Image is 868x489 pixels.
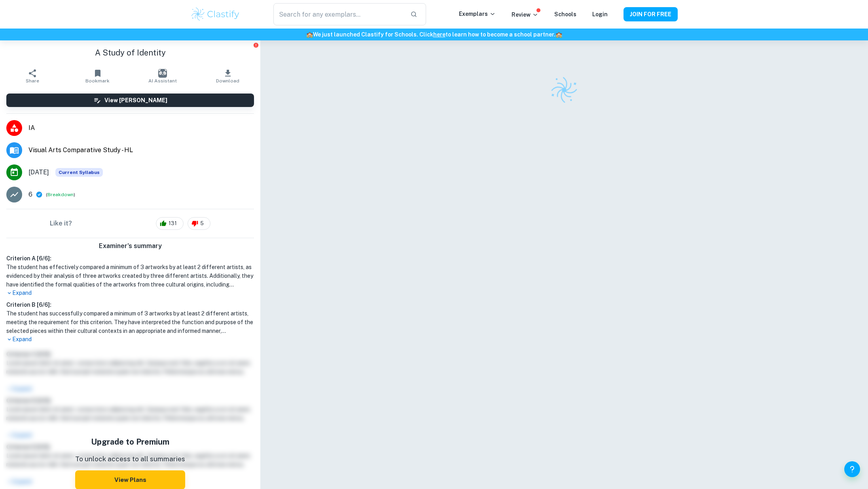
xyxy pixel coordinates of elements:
[6,289,254,297] p: Expand
[554,11,576,17] a: Schools
[216,78,239,84] span: Download
[85,78,110,84] span: Bookmark
[190,6,241,22] img: Clastify logo
[253,42,259,48] button: Report issue
[46,191,75,199] span: ( )
[130,65,195,87] button: AI Assistant
[28,190,32,199] p: 6
[6,309,254,335] h1: The student has successfully compared a minimum of 3 artworks by at least 2 different artists, me...
[433,31,445,38] a: here
[196,220,208,227] span: 5
[844,461,860,477] button: Help and Feedback
[164,220,181,227] span: 131
[47,191,74,198] button: Breakdown
[195,65,261,87] button: Download
[55,168,103,177] div: This exemplar is based on the current syllabus. Feel free to refer to it for inspiration/ideas wh...
[188,217,210,230] div: 5
[6,94,254,107] button: View [PERSON_NAME]
[6,47,254,59] h1: A Study of Identity
[2,30,866,39] h6: We just launched Clastify for Schools. Click to learn how to become a school partner.
[28,145,254,155] span: Visual Arts Comparative Study - HL
[459,10,496,18] p: Exemplars
[306,31,313,38] span: 🏫
[512,10,538,19] p: Review
[6,263,254,289] h1: The student has effectively compared a minimum of 3 artworks by at least 2 different artists, as ...
[28,168,49,177] span: [DATE]
[65,65,131,87] button: Bookmark
[75,454,185,464] p: To unlock access to all summaries
[156,217,184,230] div: 131
[548,73,581,107] img: Clastify logo
[624,7,678,21] button: JOIN FOR FREE
[592,11,608,17] a: Login
[26,78,39,84] span: Share
[6,254,254,263] h6: Criterion A [ 6 / 6 ]:
[555,31,562,38] span: 🏫
[75,436,185,448] h5: Upgrade to Premium
[55,168,103,177] span: Current Syllabus
[158,69,167,78] img: AI Assistant
[148,78,177,84] span: AI Assistant
[28,123,254,133] span: IA
[3,241,257,251] h6: Examiner's summary
[273,3,404,25] input: Search for any exemplars...
[6,335,254,344] p: Expand
[50,219,72,228] h6: Like it?
[6,300,254,309] h6: Criterion B [ 6 / 6 ]:
[104,96,167,105] h6: View [PERSON_NAME]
